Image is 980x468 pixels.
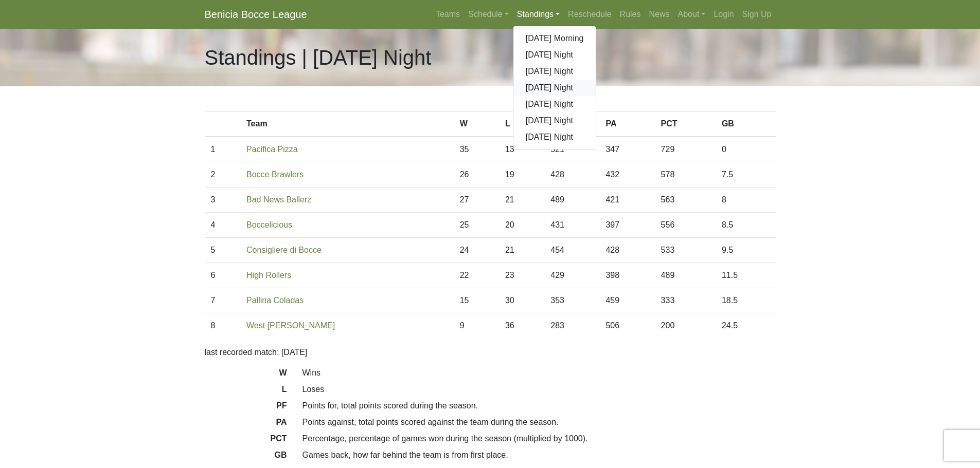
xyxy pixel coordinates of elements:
td: 24.5 [716,313,776,339]
dd: Percentage, percentage of games won during the season (multiplied by 1000). [295,433,783,445]
td: 397 [599,213,654,238]
td: 4 [205,213,241,238]
td: 729 [655,137,716,162]
a: About [674,4,710,25]
dd: Games back, how far behind the team is from first place. [295,449,783,461]
a: [DATE] Night [513,96,596,113]
a: [DATE] Night [513,63,596,80]
dt: GB [197,449,295,465]
td: 6 [205,263,241,288]
td: 398 [599,263,654,288]
a: Teams [432,4,464,25]
td: 200 [655,313,716,339]
a: [DATE] Night [513,113,596,129]
td: 23 [499,263,544,288]
a: Schedule [464,4,513,25]
td: 431 [544,213,599,238]
a: Bocce Brawlers [246,170,304,179]
div: Standings [513,26,597,150]
a: Sign Up [738,4,776,25]
td: 8 [716,188,776,213]
td: 506 [599,313,654,339]
td: 30 [499,288,544,313]
a: Login [709,4,738,25]
td: 24 [454,238,499,263]
td: 563 [655,188,716,213]
td: 20 [499,213,544,238]
h1: Standings | [DATE] Night [205,45,432,70]
dt: W [197,367,295,383]
a: Pacifica Pizza [246,145,298,154]
td: 13 [499,137,544,162]
a: Bad News Ballerz [246,195,311,204]
a: Standings [513,4,564,25]
td: 22 [454,263,499,288]
a: Pallina Coladas [246,296,304,305]
a: High Rollers [246,271,291,279]
td: 18.5 [716,288,776,313]
td: 7.5 [716,162,776,188]
td: 35 [454,137,499,162]
p: last recorded match: [DATE] [205,346,776,359]
td: 2 [205,162,241,188]
td: 21 [499,238,544,263]
dd: Loses [295,383,783,396]
td: 0 [716,137,776,162]
td: 9 [454,313,499,339]
dd: Points against, total points scored against the team during the season. [295,416,783,428]
a: [DATE] Night [513,80,596,96]
td: 347 [599,137,654,162]
td: 21 [499,188,544,213]
td: 11.5 [716,263,776,288]
dd: Wins [295,367,783,379]
td: 5 [205,238,241,263]
th: Team [240,111,454,137]
th: W [454,111,499,137]
td: 25 [454,213,499,238]
a: Reschedule [564,4,616,25]
td: 333 [655,288,716,313]
td: 429 [544,263,599,288]
td: 3 [205,188,241,213]
a: [DATE] Night [513,47,596,63]
th: PCT [655,111,716,137]
td: 428 [544,162,599,188]
td: 489 [655,263,716,288]
td: 578 [655,162,716,188]
th: PA [599,111,654,137]
td: 8.5 [716,213,776,238]
a: Benicia Bocce League [205,4,307,25]
dt: PA [197,416,295,433]
td: 459 [599,288,654,313]
a: Boccelicious [246,220,292,229]
td: 432 [599,162,654,188]
dd: Points for, total points scored during the season. [295,400,783,412]
td: 421 [599,188,654,213]
td: 27 [454,188,499,213]
dt: PCT [197,433,295,449]
td: 1 [205,137,241,162]
th: L [499,111,544,137]
td: 7 [205,288,241,313]
td: 353 [544,288,599,313]
td: 36 [499,313,544,339]
a: News [645,4,674,25]
td: 9.5 [716,238,776,263]
dt: PF [197,400,295,416]
td: 19 [499,162,544,188]
td: 15 [454,288,499,313]
td: 8 [205,313,241,339]
a: Rules [616,4,645,25]
td: 454 [544,238,599,263]
td: 428 [599,238,654,263]
td: 489 [544,188,599,213]
a: [DATE] Night [513,129,596,145]
a: West [PERSON_NAME] [246,321,335,330]
th: GB [716,111,776,137]
a: Consigliere di Bocce [246,246,322,254]
dt: L [197,383,295,400]
td: 556 [655,213,716,238]
td: 533 [655,238,716,263]
a: [DATE] Morning [513,30,596,47]
td: 283 [544,313,599,339]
